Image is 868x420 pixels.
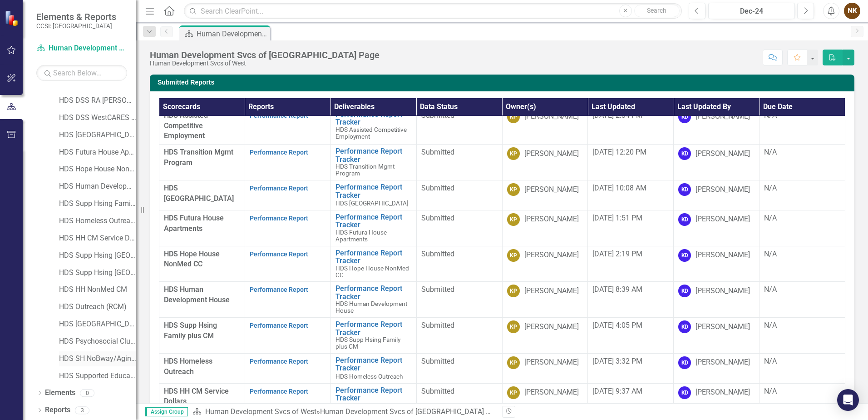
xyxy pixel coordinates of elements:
span: HDS Hope House NonMed CC [164,250,220,269]
h3: Submitted Reports [158,79,850,86]
div: KD [678,249,691,262]
div: KD [678,386,691,399]
span: Submitted [421,387,454,395]
div: 0 [80,389,94,397]
div: [PERSON_NAME] [524,322,579,332]
div: [PERSON_NAME] [695,149,750,159]
a: Performance Report [250,185,308,192]
div: 3 [75,406,89,414]
div: [DATE] 1:51 PM [592,213,669,224]
a: Human Development Svcs of West [205,407,316,416]
div: [PERSON_NAME] [524,250,579,260]
span: Submitted [421,111,454,120]
a: HDS [GEOGRAPHIC_DATA][PERSON_NAME] [59,319,136,330]
td: Double-Click to Edit [416,383,502,413]
div: KP [507,320,520,333]
a: Performance Report Tracker [335,249,412,265]
span: HDS Transition Mgmt Program [164,148,233,167]
a: HDS Human Development House [59,181,136,192]
a: Performance Report Tracker [335,110,412,126]
span: Assign Group [145,407,188,416]
td: Double-Click to Edit Right Click for Context Menu [330,210,416,246]
td: Double-Click to Edit Right Click for Context Menu [330,107,416,145]
div: [PERSON_NAME] [695,357,750,368]
a: HDS [GEOGRAPHIC_DATA] [59,130,136,140]
div: [PERSON_NAME] [695,250,750,260]
a: HDS Hope House NonMed CC [59,164,136,175]
span: Submitted [421,250,454,258]
input: Search Below... [36,65,127,81]
div: KD [678,285,691,297]
div: N/A [764,285,840,295]
div: [PERSON_NAME] [524,286,579,296]
td: Double-Click to Edit Right Click for Context Menu [330,383,416,413]
a: HDS HH CM Service Dollars [59,233,136,244]
div: N/A [764,183,840,194]
div: [DATE] 3:32 PM [592,356,669,367]
td: Double-Click to Edit [416,246,502,282]
div: Human Development Svcs of [GEOGRAPHIC_DATA] Page [197,28,268,40]
div: [DATE] 2:19 PM [592,249,669,260]
td: Double-Click to Edit [416,210,502,246]
a: Performance Report [250,388,308,395]
div: [PERSON_NAME] [524,111,579,122]
a: Performance Report Tracker [335,285,412,300]
span: HDS [GEOGRAPHIC_DATA] [335,200,409,207]
div: [DATE] 8:39 AM [592,285,669,295]
td: Double-Click to Edit Right Click for Context Menu [330,145,416,180]
a: HDS Futura House Apartments [59,147,136,158]
td: Double-Click to Edit Right Click for Context Menu [330,318,416,354]
input: Search ClearPoint... [184,3,682,19]
span: Submitted [421,285,454,294]
a: Performance Report Tracker [335,183,412,199]
div: N/A [764,356,840,367]
div: N/A [764,320,840,331]
span: Submitted [421,214,454,222]
span: Elements & Reports [36,11,116,22]
div: KP [507,285,520,297]
div: [PERSON_NAME] [524,149,579,159]
a: Performance Report [250,322,308,329]
div: Human Development Svcs of West [150,60,380,67]
a: Performance Report [250,286,308,293]
a: Performance Report Tracker [335,356,412,372]
div: N/A [764,213,840,224]
a: Reports [45,405,70,415]
div: Human Development Svcs of [GEOGRAPHIC_DATA] Page [320,407,502,416]
div: Open Intercom Messenger [837,389,859,411]
span: Search [647,7,666,14]
div: [PERSON_NAME] [524,214,579,225]
a: HDS Supported Education - SOCIAL [59,371,136,381]
td: Double-Click to Edit Right Click for Context Menu [330,246,416,282]
button: Search [634,5,680,17]
div: KP [507,183,520,196]
td: Double-Click to Edit Right Click for Context Menu [330,282,416,318]
a: Performance Report Tracker [335,320,412,336]
img: ClearPoint Strategy [5,10,20,26]
td: Double-Click to Edit [416,107,502,145]
a: HDS SH NoBway/AgingOut/BPR/EdDemo/MICAHomeless [59,354,136,364]
a: HDS DSS RA [PERSON_NAME] [59,95,136,106]
button: NK [844,3,860,19]
span: HDS Futura House Apartments [164,214,224,233]
div: KP [507,147,520,160]
td: Double-Click to Edit [416,145,502,180]
div: [DATE] 4:05 PM [592,320,669,331]
div: [PERSON_NAME] [695,387,750,398]
div: [PERSON_NAME] [695,185,750,195]
div: KD [678,110,691,123]
a: Performance Report [250,149,308,156]
a: Elements [45,388,75,398]
div: KD [678,320,691,333]
span: HDS Homeless Outreach [164,357,212,376]
a: HDS Supp Hsing [GEOGRAPHIC_DATA] PC/Long Stay [59,268,136,278]
button: Dec-24 [708,3,795,19]
span: HDS Supp Hsing Family plus CM [335,336,400,350]
div: [DATE] 10:08 AM [592,183,669,194]
td: Double-Click to Edit [416,180,502,210]
td: Double-Click to Edit [416,353,502,383]
div: » [192,407,495,417]
a: Performance Report [250,112,308,119]
div: [PERSON_NAME] [524,185,579,195]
